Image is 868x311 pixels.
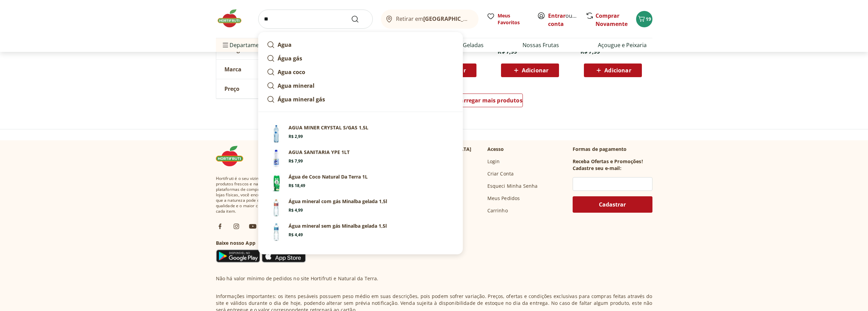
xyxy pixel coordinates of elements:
a: Criar Conta [487,170,514,177]
p: Água mineral sem gás Minalba gelada 1,5l [289,223,387,229]
a: Carregar mais produtos [456,94,523,110]
a: Carrinho [487,207,508,214]
img: ytb [249,222,257,230]
span: Departamentos [221,37,270,53]
a: Água mineral sem gás Minalba gelada 1,5lR$ 4,49 [264,220,457,244]
a: PrincipalAGUA MINER CRYSTAL S/GAS 1,5LR$ 2,99 [264,122,457,146]
p: AGUA MINER CRYSTAL S/GAS 1,5L [289,124,368,131]
h3: Baixe nosso App [216,240,306,246]
a: Agua coco [264,65,457,79]
span: R$ 2,99 [289,134,303,139]
a: Nossas Frutas [523,41,559,49]
button: Adicionar [501,63,559,77]
h3: Cadastre seu e-mail: [573,165,621,172]
span: ou [548,12,578,28]
b: [GEOGRAPHIC_DATA]/[GEOGRAPHIC_DATA] [423,15,538,23]
a: Água mineral gás [264,93,457,106]
p: AGUA SANITARIA YPE 1LT [289,149,350,156]
p: Acesso [487,146,504,153]
span: Retirar em [396,16,471,22]
strong: Água mineral gás [278,96,325,103]
strong: Água gás [278,55,302,62]
span: R$ 7,99 [289,158,303,164]
span: R$ 4,99 [289,208,303,213]
a: Login [487,158,500,165]
a: Criar conta [548,12,586,28]
a: Água mineral com gás Minalba gelada 1,5lR$ 4,99 [264,195,457,220]
img: App Store Icon [262,249,306,263]
button: Carrinho [636,11,652,27]
button: Menu [221,37,230,53]
img: Google Play Icon [216,249,260,263]
span: R$ 4,49 [289,232,303,238]
span: Adicionar [522,68,548,73]
p: Água de Coco Natural Da Terra 1L [289,173,368,180]
span: Meus Favoritos [498,12,529,26]
p: Água mineral com gás Minalba gelada 1,5l [289,198,387,205]
button: Marca [216,60,319,79]
img: Principal [267,124,286,143]
strong: Agua [278,41,292,48]
img: Água de Coco Natural Da Terra 1L [267,173,286,193]
p: Não há valor mínimo de pedidos no site Hortifruti e Natural da Terra. [216,275,379,282]
strong: Agua coco [278,68,305,76]
span: Cadastrar [599,202,626,207]
button: Cadastrar [573,196,652,213]
a: Açougue e Peixaria [598,41,647,49]
img: Hortifruti [216,8,250,29]
p: Formas de pagamento [573,146,652,153]
img: fb [216,222,224,230]
span: R$ 18,49 [289,183,305,188]
span: Marca [224,66,241,73]
a: Água gás [264,52,457,65]
button: Preço [216,79,319,98]
span: Carregar mais produtos [457,98,523,103]
a: Agua mineral [264,79,457,93]
button: Adicionar [584,63,642,77]
a: Meus Pedidos [487,195,520,202]
a: PrincipalAGUA SANITARIA YPE 1LTR$ 7,99 [264,146,457,171]
a: Agua [264,38,457,52]
strong: Agua mineral [278,82,314,89]
input: search [258,10,373,29]
span: 19 [646,16,651,22]
img: Hortifruti [216,146,250,166]
img: ig [232,222,240,230]
a: Água de Coco Natural Da Terra 1LÁgua de Coco Natural Da Terra 1LR$ 18,49 [264,171,457,195]
button: Retirar em[GEOGRAPHIC_DATA]/[GEOGRAPHIC_DATA] [381,10,479,29]
a: Entrar [548,12,565,19]
span: Preço [224,85,239,92]
a: Meus Favoritos [487,12,529,26]
span: Adicionar [604,68,631,73]
button: Submit Search [351,15,367,23]
a: Comprar Novamente [595,12,628,28]
img: Principal [267,149,286,168]
span: Hortifruti é o seu vizinho especialista em produtos frescos e naturais. Nas nossas plataformas de... [216,176,306,214]
h3: Receba Ofertas e Promoções! [573,158,643,165]
a: Esqueci Minha Senha [487,183,538,189]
